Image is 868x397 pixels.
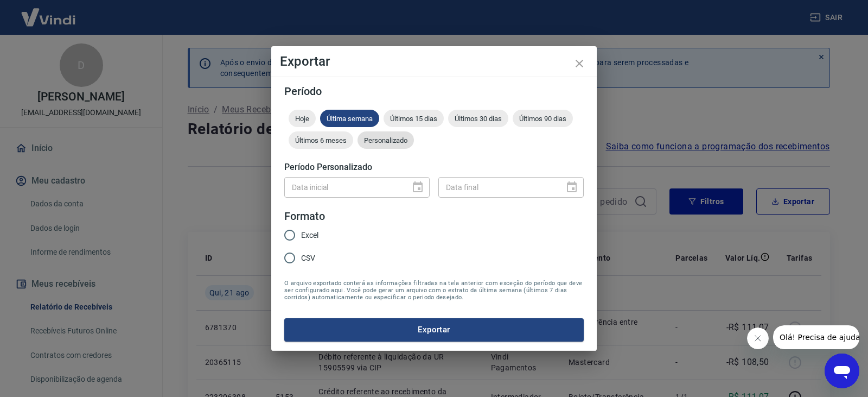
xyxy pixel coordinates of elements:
[284,318,584,341] button: Exportar
[384,115,444,123] span: Últimos 15 dias
[320,110,379,127] div: Última semana
[301,230,318,241] span: Excel
[7,8,91,16] span: Olá! Precisa de ajuda?
[384,110,444,127] div: Últimos 15 dias
[773,325,859,349] iframe: Mensagem da empresa
[289,110,316,127] div: Hoje
[320,115,379,123] span: Última semana
[284,209,325,224] legend: Formato
[289,136,353,144] span: Últimos 6 meses
[284,280,584,301] span: O arquivo exportado conterá as informações filtradas na tela anterior com exceção do período que ...
[301,253,315,264] span: CSV
[280,55,588,68] h4: Exportar
[358,136,414,144] span: Personalizado
[513,115,573,123] span: Últimos 90 dias
[448,115,508,123] span: Últimos 30 dias
[284,162,584,173] h5: Período Personalizado
[747,327,769,349] iframe: Fechar mensagem
[358,131,414,149] div: Personalizado
[566,51,592,77] button: close
[448,110,508,127] div: Últimos 30 dias
[438,177,557,197] input: DD/MM/YYYY
[289,131,353,149] div: Últimos 6 meses
[825,354,859,388] iframe: Botão para abrir a janela de mensagens
[289,115,316,123] span: Hoje
[513,110,573,127] div: Últimos 90 dias
[284,86,584,97] h5: Período
[284,177,403,197] input: DD/MM/YYYY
